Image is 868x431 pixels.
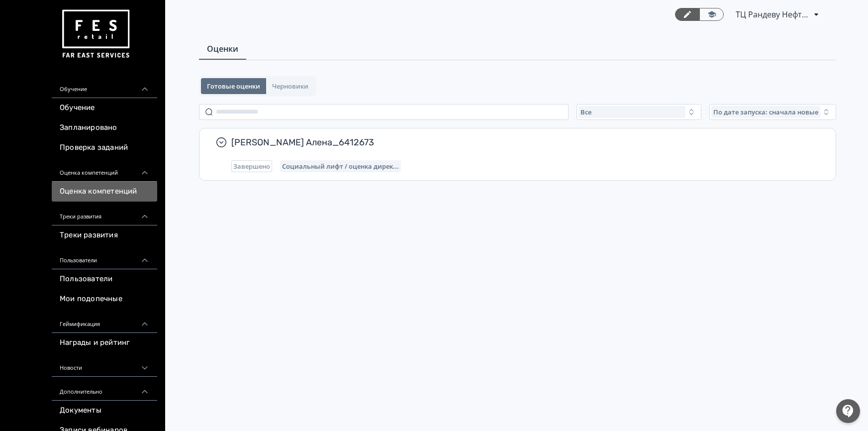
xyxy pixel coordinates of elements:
[201,78,266,94] button: Готовые оценки
[272,82,308,90] span: Черновики
[52,98,157,118] a: Обучение
[52,74,157,98] div: Обучение
[713,108,818,116] span: По дате запуска: сначала новые
[52,377,157,401] div: Дополнительно
[52,353,157,377] div: Новости
[736,8,810,20] span: ТЦ Рандеву Нефтеюганск СИН 6412673
[699,8,724,21] a: Переключиться в режим ученика
[52,225,157,245] a: Треки развития
[52,118,157,138] a: Запланировано
[60,6,131,62] img: https://files.teachbase.ru/system/account/57463/logo/medium-936fc5084dd2c598f50a98b9cbe0469a.png
[580,108,591,116] span: Все
[709,104,836,120] button: По дате запуска: сначала новые
[266,78,314,94] button: Черновики
[52,182,157,202] a: Оценка компетенций
[207,43,238,55] span: Оценки
[52,202,157,225] div: Треки развития
[52,138,157,158] a: Проверка заданий
[52,158,157,182] div: Оценка компетенций
[52,333,157,353] a: Награды и рейтинг
[52,245,157,269] div: Пользователи
[207,82,260,90] span: Готовые оценки
[52,269,157,289] a: Пользователи
[233,162,270,170] span: Завершено
[577,104,701,120] button: Все
[52,401,157,421] a: Документы
[231,136,812,148] span: [PERSON_NAME] Алена_6412673
[282,162,399,170] span: Социальный лифт / оценка директора магазина
[52,289,157,309] a: Мои подопечные
[52,309,157,333] div: Геймификация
